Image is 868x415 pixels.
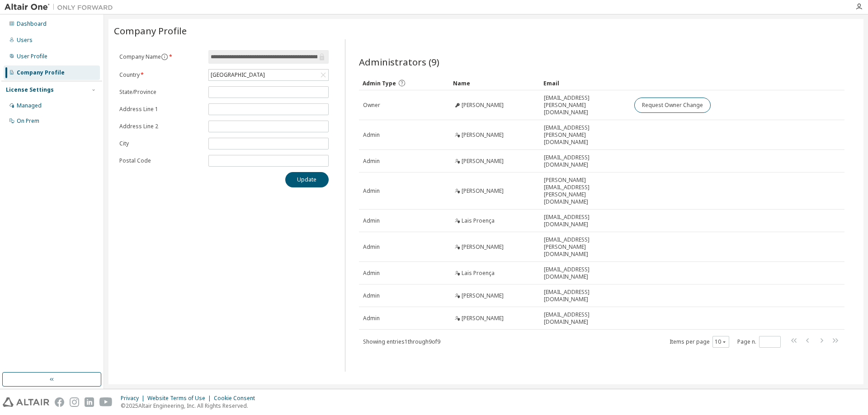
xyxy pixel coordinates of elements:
div: Company Profile [17,69,65,76]
div: Managed [17,102,42,109]
div: Privacy [121,395,147,402]
span: Owner [363,102,380,109]
span: Administrators (9) [359,56,439,68]
label: Address Line 2 [119,123,203,130]
button: Request Owner Change [634,98,711,113]
div: Dashboard [17,20,47,28]
span: Admin [363,315,380,322]
div: On Prem [17,117,39,125]
span: [EMAIL_ADDRESS][DOMAIN_NAME] [544,154,626,168]
img: altair_logo.svg [3,397,49,407]
div: Email [543,76,627,90]
span: Admin [363,217,380,224]
span: [PERSON_NAME] [462,131,504,139]
img: Altair One [5,3,118,12]
span: [EMAIL_ADDRESS][PERSON_NAME][DOMAIN_NAME] [544,236,626,258]
span: Showing entries 1 through 9 of 9 [363,338,440,345]
span: [PERSON_NAME] [462,102,504,109]
img: youtube.svg [99,397,113,407]
div: [GEOGRAPHIC_DATA] [209,70,266,80]
div: License Settings [6,86,54,93]
img: linkedin.svg [85,397,94,407]
span: [PERSON_NAME] [462,315,504,322]
span: Admin [363,270,380,277]
span: [EMAIL_ADDRESS][DOMAIN_NAME] [544,266,626,280]
span: [PERSON_NAME] [462,243,504,251]
span: Admin Type [363,79,396,87]
label: Company Name [119,53,203,61]
label: Address Line 1 [119,106,203,113]
p: © 2025 Altair Engineering, Inc. All Rights Reserved. [121,402,260,410]
div: Users [17,37,33,44]
span: Admin [363,243,380,251]
span: Admin [363,292,380,299]
span: [EMAIL_ADDRESS][PERSON_NAME][DOMAIN_NAME] [544,124,626,146]
span: Page n. [737,336,781,348]
img: instagram.svg [70,397,79,407]
span: [PERSON_NAME] [462,187,504,195]
label: Postal Code [119,157,203,164]
span: Company Profile [114,24,187,37]
span: Lais Proença [462,217,495,224]
div: Website Terms of Use [147,395,214,402]
img: facebook.svg [55,397,64,407]
span: [PERSON_NAME][EMAIL_ADDRESS][PERSON_NAME][DOMAIN_NAME] [544,177,626,205]
span: [EMAIL_ADDRESS][DOMAIN_NAME] [544,311,626,326]
span: Lais Proença [462,270,495,277]
span: [EMAIL_ADDRESS][PERSON_NAME][DOMAIN_NAME] [544,94,626,116]
div: Cookie Consent [214,395,260,402]
span: [EMAIL_ADDRESS][DOMAIN_NAME] [544,214,626,228]
div: User Profile [17,53,47,60]
span: [EMAIL_ADDRESS][DOMAIN_NAME] [544,289,626,303]
div: Name [453,76,536,90]
label: State/Province [119,89,203,96]
span: Admin [363,158,380,165]
button: information [161,53,168,61]
span: [PERSON_NAME] [462,292,504,299]
button: 10 [715,338,727,345]
span: Admin [363,187,380,195]
div: [GEOGRAPHIC_DATA] [209,70,328,80]
label: Country [119,71,203,79]
button: Update [285,172,329,187]
label: City [119,140,203,147]
span: Items per page [670,336,729,348]
span: [PERSON_NAME] [462,158,504,165]
span: Admin [363,131,380,139]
